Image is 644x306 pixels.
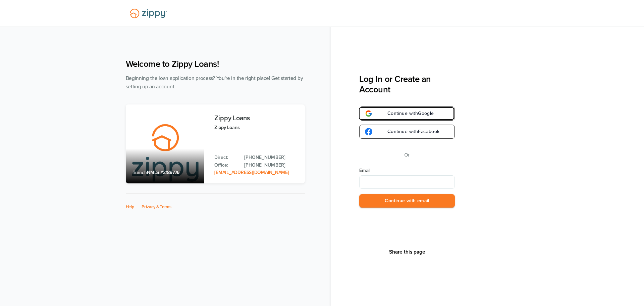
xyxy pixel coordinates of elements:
span: Beginning the loan application process? You're in the right place! Get started by setting up an a... [126,75,303,90]
p: Office: [214,162,237,169]
input: Email Address [359,175,455,189]
span: Continue with Google [381,111,434,116]
h1: Welcome to Zippy Loans! [126,59,305,69]
a: google-logoContinue withGoogle [359,106,455,121]
a: Office Phone: 512-975-2947 [244,162,298,169]
button: Continue with email [359,194,455,208]
h3: Zippy Loans [214,115,298,122]
a: google-logoContinue withFacebook [359,125,455,139]
button: Share This Page [387,249,427,255]
p: Direct: [214,154,237,161]
span: Branch [132,170,147,175]
p: Zippy Loans [214,124,298,131]
label: Email [359,167,455,174]
h3: Log In or Create an Account [359,74,455,95]
span: Continue with Facebook [381,129,439,134]
img: google-logo [365,110,372,117]
p: Or [405,151,410,159]
a: Email Address: zippyguide@zippymh.com [214,170,289,175]
img: google-logo [365,128,372,135]
a: Privacy & Terms [142,204,171,210]
a: Help [126,204,135,210]
span: NMLS #2189776 [147,170,179,175]
a: Direct Phone: 512-975-2947 [244,154,298,161]
img: Lender Logo [126,6,171,21]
